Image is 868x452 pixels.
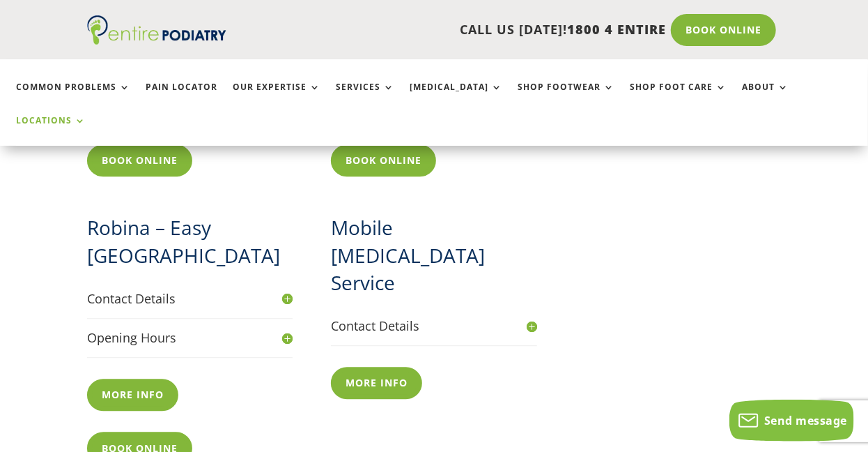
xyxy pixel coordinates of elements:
[87,144,192,176] a: Book Online
[336,82,394,112] a: Services
[242,21,667,39] p: CALL US [DATE]!
[567,21,666,38] span: 1800 4 ENTIRE
[87,214,293,276] h2: Robina – Easy [GEOGRAPHIC_DATA]
[87,379,178,411] a: More info
[729,400,854,442] button: Send message
[410,82,502,112] a: [MEDICAL_DATA]
[146,82,217,112] a: Pain Locator
[87,290,293,308] h4: Contact Details
[671,14,776,46] a: Book Online
[87,33,226,47] a: Entire Podiatry
[16,82,130,112] a: Common Problems
[16,116,86,146] a: Locations
[331,214,537,303] h2: Mobile [MEDICAL_DATA] Service
[331,367,422,399] a: More info
[233,82,320,112] a: Our Expertise
[742,82,789,112] a: About
[630,82,727,112] a: Shop Foot Care
[87,15,226,45] img: logo (1)
[518,82,614,112] a: Shop Footwear
[331,317,537,335] h4: Contact Details
[87,329,293,347] h4: Opening Hours
[331,144,436,176] a: Book Online
[764,413,847,428] span: Send message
